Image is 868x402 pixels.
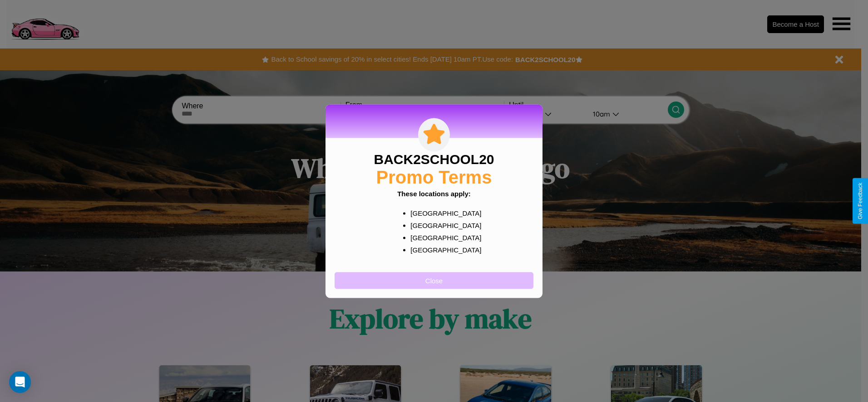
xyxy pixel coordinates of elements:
[397,189,471,197] b: These locations apply:
[410,231,475,243] p: [GEOGRAPHIC_DATA]
[857,183,863,219] div: Give Feedback
[335,272,533,289] button: Close
[410,207,475,219] p: [GEOGRAPHIC_DATA]
[410,243,475,256] p: [GEOGRAPHIC_DATA]
[9,371,31,393] div: Open Intercom Messenger
[410,219,475,231] p: [GEOGRAPHIC_DATA]
[376,167,492,187] h2: Promo Terms
[374,151,494,167] h3: BACK2SCHOOL20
